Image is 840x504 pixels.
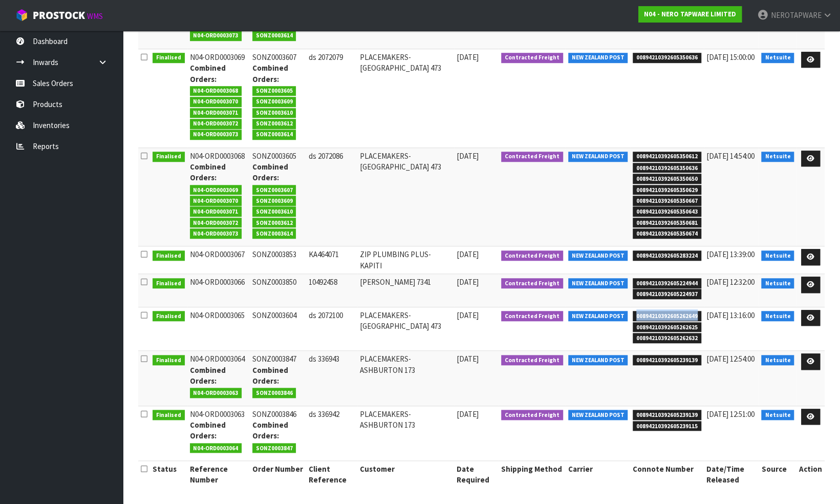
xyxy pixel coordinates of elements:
[633,196,701,206] span: 00894210392605350667
[252,443,296,453] span: SONZ0003847
[454,460,499,488] th: Date Required
[357,460,454,488] th: Customer
[761,53,794,63] span: Netsuite
[633,185,701,195] span: 00894210392605350629
[190,162,226,182] strong: Combined Orders:
[190,206,242,217] span: N04-ORD0003071
[761,410,794,420] span: Netsuite
[250,148,306,246] td: SONZ0003605
[457,310,479,320] span: [DATE]
[501,278,563,288] span: Contracted Freight
[250,49,306,148] td: SONZ0003607
[190,31,242,41] span: N04-ORD0003073
[153,410,185,420] span: Finalised
[252,97,296,107] span: SONZ0003609
[761,355,794,365] span: Netsuite
[499,460,566,488] th: Shipping Method
[306,406,357,460] td: ds 336942
[190,130,242,140] span: N04-ORD0003073
[150,460,187,488] th: Status
[706,310,755,320] span: [DATE] 13:16:00
[252,388,296,398] span: SONZ0003846
[501,53,563,63] span: Contracted Freight
[761,250,794,261] span: Netsuite
[153,278,185,288] span: Finalised
[190,443,242,453] span: N04-ORD0003064
[633,333,701,343] span: 00894210392605262632
[252,86,296,96] span: SONZ0003605
[706,52,755,62] span: [DATE] 15:00:00
[153,152,185,162] span: Finalised
[501,152,563,162] span: Contracted Freight
[190,108,242,118] span: N04-ORD0003071
[252,31,296,41] span: SONZ0003614
[153,355,185,365] span: Finalised
[187,246,250,274] td: N04-ORD0003067
[190,63,226,83] strong: Combined Orders:
[633,311,701,321] span: 00894210392605262649
[250,246,306,274] td: SONZ0003853
[759,460,796,488] th: Source
[633,322,701,332] span: 00894210392605262625
[190,196,242,206] span: N04-ORD0003070
[306,148,357,246] td: ds 2072086
[706,354,755,364] span: [DATE] 12:54:00
[306,246,357,274] td: KA464071
[190,86,242,96] span: N04-ORD0003068
[187,406,250,460] td: N04-ORD0003063
[633,250,701,261] span: 00894210392605283224
[190,388,242,398] span: N04-ORD0003063
[633,206,701,217] span: 00894210392605350643
[633,174,701,184] span: 00894210392605350650
[457,277,479,287] span: [DATE]
[457,151,479,161] span: [DATE]
[796,460,825,488] th: Action
[633,410,701,420] span: 00894210392605239139
[644,10,736,18] strong: N04 - NERO TAPWARE LIMITED
[568,355,628,365] span: NEW ZEALAND POST
[187,307,250,351] td: N04-ORD0003065
[501,410,563,420] span: Contracted Freight
[633,152,701,162] span: 00894210392605350612
[252,196,296,206] span: SONZ0003609
[357,307,454,351] td: PLACEMAKERS-[GEOGRAPHIC_DATA] 473
[630,460,704,488] th: Connote Number
[306,274,357,307] td: 10492458
[568,311,628,321] span: NEW ZEALAND POST
[250,351,306,406] td: SONZ0003847
[568,410,628,420] span: NEW ZEALAND POST
[633,355,701,365] span: 00894210392605239139
[568,152,628,162] span: NEW ZEALAND POST
[252,108,296,118] span: SONZ0003610
[187,49,250,148] td: N04-ORD0003069
[568,250,628,261] span: NEW ZEALAND POST
[501,355,563,365] span: Contracted Freight
[633,218,701,228] span: 00894210392605350681
[153,311,185,321] span: Finalised
[187,148,250,246] td: N04-ORD0003068
[153,53,185,63] span: Finalised
[252,119,296,129] span: SONZ0003612
[457,354,479,364] span: [DATE]
[357,148,454,246] td: PLACEMAKERS-[GEOGRAPHIC_DATA] 473
[357,49,454,148] td: PLACEMAKERS-[GEOGRAPHIC_DATA] 473
[252,228,296,239] span: SONZ0003614
[457,52,479,62] span: [DATE]
[761,278,794,288] span: Netsuite
[706,277,755,287] span: [DATE] 12:32:00
[770,10,821,20] span: NEROTAPWARE
[190,185,242,195] span: N04-ORD0003069
[633,53,701,63] span: 00894210392605350636
[87,11,103,21] small: WMS
[501,311,563,321] span: Contracted Freight
[566,460,631,488] th: Carrier
[252,130,296,140] span: SONZ0003614
[250,307,306,351] td: SONZ0003604
[187,460,250,488] th: Reference Number
[357,274,454,307] td: [PERSON_NAME] 7341
[252,185,296,195] span: SONZ0003607
[633,228,701,239] span: 00894210392605350674
[252,162,288,182] strong: Combined Orders:
[252,365,288,386] strong: Combined Orders:
[153,250,185,261] span: Finalised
